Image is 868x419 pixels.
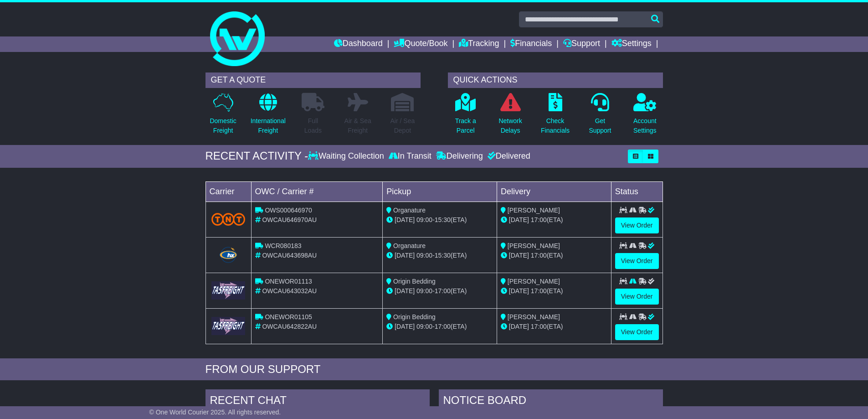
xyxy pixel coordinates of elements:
span: OWCAU642822AU [262,323,317,330]
span: 17:00 [531,216,547,223]
a: NetworkDelays [498,93,522,140]
td: Carrier [205,181,251,202]
span: [PERSON_NAME] [508,278,560,285]
a: AccountSettings [633,93,657,140]
div: (ETA) [501,251,607,260]
img: TNT_Domestic.png [211,213,246,225]
span: [DATE] [509,287,529,295]
div: (ETA) [501,286,607,296]
a: Dashboard [334,36,383,52]
span: [PERSON_NAME] [508,207,560,214]
a: View Order [615,324,659,340]
div: NOTICE BOARD [439,389,663,414]
span: OWS000646970 [265,207,312,214]
div: - (ETA) [386,322,493,331]
div: QUICK ACTIONS [448,72,663,88]
a: View Order [615,289,659,305]
a: CheckFinancials [540,93,570,140]
img: GetCarrierServiceLogo [211,281,246,299]
p: Full Loads [302,116,324,135]
span: OWCAU643698AU [262,252,317,259]
span: 17:00 [531,252,547,259]
span: [DATE] [395,287,415,295]
span: 17:00 [531,323,547,330]
div: In Transit [386,151,434,161]
span: 17:00 [435,287,451,295]
div: FROM OUR SUPPORT [205,363,663,376]
span: 09:00 [416,252,432,259]
div: - (ETA) [386,251,493,260]
span: [PERSON_NAME] [508,313,560,321]
span: [DATE] [509,323,529,330]
span: [DATE] [395,216,415,223]
a: DomesticFreight [209,93,236,140]
div: GET A QUOTE [205,72,421,88]
span: ONEWOR01113 [265,278,312,285]
div: Waiting Collection [308,151,386,161]
p: Domestic Freight [210,116,236,135]
span: Organature [393,207,426,214]
div: RECENT ACTIVITY - [205,150,308,163]
div: - (ETA) [386,215,493,225]
span: Origin Bedding [393,278,436,285]
a: Track aParcel [455,93,477,140]
span: Organature [393,242,426,249]
p: Air / Sea Depot [390,116,415,135]
p: Check Financials [541,116,570,135]
img: GetCarrierServiceLogo [211,317,246,335]
img: Hunter_Express.png [218,246,238,264]
span: 15:30 [435,216,451,223]
a: Quote/Book [394,36,447,52]
span: [DATE] [395,252,415,259]
p: Track a Parcel [455,116,476,135]
div: - (ETA) [386,286,493,296]
div: (ETA) [501,215,607,225]
span: [PERSON_NAME] [508,242,560,249]
td: Status [611,181,663,202]
td: OWC / Carrier # [251,181,383,202]
span: OWCAU646970AU [262,216,317,223]
span: WCR080183 [265,242,301,249]
span: [DATE] [509,216,529,223]
td: Pickup [383,181,497,202]
span: 09:00 [416,323,432,330]
span: © One World Courier 2025. All rights reserved. [149,409,281,416]
span: OWCAU643032AU [262,287,317,295]
span: 09:00 [416,216,432,223]
p: Get Support [589,116,611,135]
a: Financials [510,36,552,52]
span: Origin Bedding [393,313,436,321]
div: Delivering [434,151,485,161]
a: View Order [615,253,659,269]
div: Delivered [485,151,530,161]
span: [DATE] [395,323,415,330]
a: Tracking [459,36,499,52]
td: Delivery [497,181,611,202]
span: 09:00 [416,287,432,295]
span: ONEWOR01105 [265,313,312,321]
p: Network Delays [498,116,522,135]
a: Support [563,36,600,52]
span: 15:30 [435,252,451,259]
span: [DATE] [509,252,529,259]
a: GetSupport [588,93,611,140]
a: Settings [611,36,652,52]
a: View Order [615,217,659,233]
p: International Freight [251,116,286,135]
span: 17:00 [531,287,547,295]
p: Account Settings [633,116,657,135]
div: (ETA) [501,322,607,331]
span: 17:00 [435,323,451,330]
div: RECENT CHAT [205,389,430,414]
a: InternationalFreight [250,93,286,140]
p: Air & Sea Freight [344,116,371,135]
